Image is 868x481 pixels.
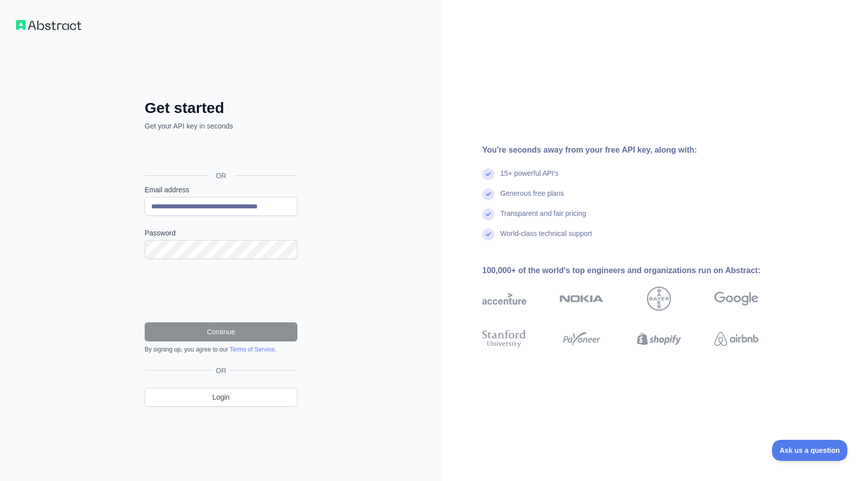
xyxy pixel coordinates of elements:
div: World-class technical support [500,228,592,249]
div: By signing up, you agree to our . [145,345,297,353]
img: check mark [482,228,494,240]
h2: Get started [145,99,297,117]
span: OR [212,366,231,376]
img: accenture [482,287,526,311]
img: Workflow [16,20,81,30]
p: Get your API key in seconds [145,121,297,131]
img: bayer [647,287,671,311]
label: Email address [145,185,297,195]
div: You're seconds away from your free API key, along with: [482,144,791,156]
iframe: Sign in with Google Button [140,142,300,164]
label: Password [145,228,297,238]
img: nokia [560,287,604,311]
img: payoneer [560,328,604,350]
img: check mark [482,168,494,180]
div: 100,000+ of the world's top engineers and organizations run on Abstract: [482,265,791,277]
img: google [714,287,758,311]
img: check mark [482,188,494,200]
img: shopify [637,328,681,350]
div: 15+ powerful API's [500,168,559,188]
iframe: Toggle Customer Support [772,440,848,461]
img: check mark [482,208,494,220]
img: airbnb [714,328,758,350]
div: Transparent and fair pricing [500,208,586,228]
img: stanford university [482,328,526,350]
a: Login [145,388,297,407]
div: Generous free plans [500,188,564,208]
a: Terms of Service [230,346,274,353]
iframe: reCAPTCHA [145,271,297,310]
button: Continue [145,322,297,341]
span: OR [208,171,235,181]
